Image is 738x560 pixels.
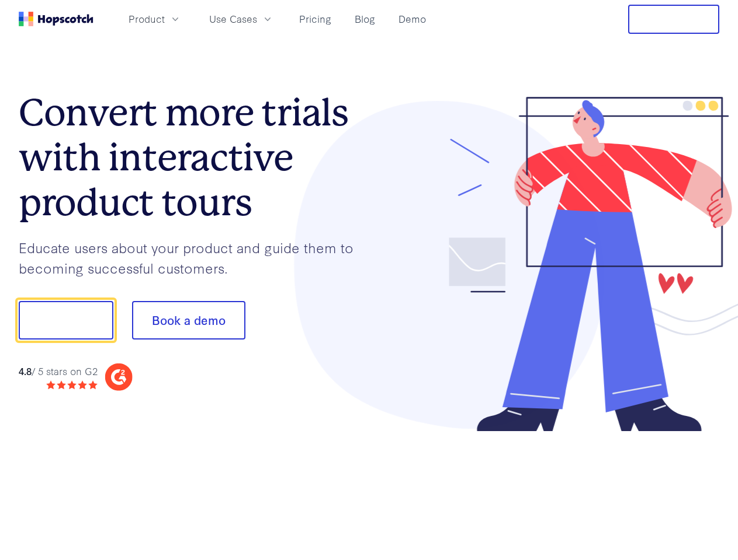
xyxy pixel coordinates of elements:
a: Home [19,12,93,26]
h1: Convert more trials with interactive product tours [19,90,369,225]
div: / 5 stars on G2 [19,364,98,379]
span: Product [129,12,165,26]
button: Product [122,9,188,29]
button: Show me! [19,301,113,339]
button: Use Cases [202,9,280,29]
span: Use Cases [209,12,257,26]
button: Free Trial [628,5,719,34]
a: Blog [350,9,380,29]
strong: 4.8 [19,364,32,377]
a: Demo [394,9,431,29]
a: Pricing [294,9,336,29]
button: Book a demo [132,301,245,339]
p: Educate users about your product and guide them to becoming successful customers. [19,237,369,278]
